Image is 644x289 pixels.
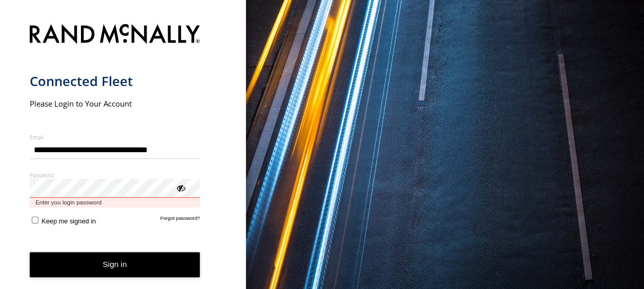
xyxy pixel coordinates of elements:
[30,252,200,277] button: Sign in
[41,217,96,225] span: Keep me signed in
[30,22,200,48] img: Rand McNally
[175,182,185,193] div: ViewPassword
[30,171,200,179] label: Password
[30,133,200,141] label: Email
[160,215,200,225] a: Forgot password?
[30,198,200,208] span: Enter you login password
[30,73,200,90] h1: Connected Fleet
[30,98,200,109] h2: Please Login to Your Account
[32,217,38,223] input: Keep me signed in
